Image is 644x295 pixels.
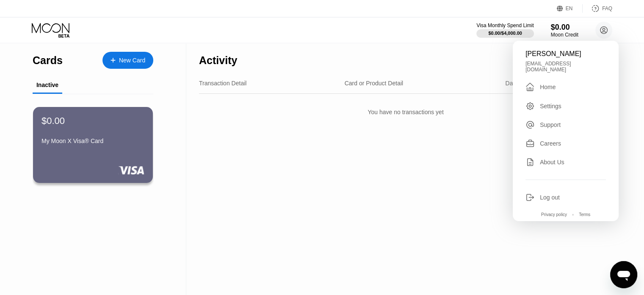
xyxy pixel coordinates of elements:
div: Settings [525,101,606,111]
div: Moon Credit [551,32,578,38]
div: Activity [199,54,237,67]
div: Careers [525,139,606,148]
div: Date & Time [505,80,538,87]
div: Home [525,82,606,92]
div: [PERSON_NAME] [525,50,606,58]
div: $0.00Moon Credit [551,23,578,38]
div: $0.00My Moon X Visa® Card [33,107,153,183]
div: Log out [525,193,606,202]
div: Support [525,120,606,129]
div: Settings [540,103,561,110]
div:  [525,82,535,92]
div: EN [557,4,583,13]
div: Privacy policy [541,212,567,217]
div: Card or Product Detail [345,80,404,87]
div: Home [540,84,556,90]
div: Log out [540,194,560,201]
div: New Card [119,57,145,64]
div: FAQ [583,4,612,13]
div: Careers [540,140,561,147]
div: About Us [540,159,564,166]
div: My Moon X Visa® Card [41,138,144,144]
div: Transaction Detail [199,80,246,87]
div: [EMAIL_ADDRESS][DOMAIN_NAME] [525,61,606,73]
div: Cards [33,54,63,67]
div: FAQ [602,6,612,11]
div: Visa Monthly Spend Limit [476,22,533,28]
div: Inactive [36,81,58,88]
div: Terms [579,212,590,217]
div: $0.00 [41,115,65,126]
div: EN [566,6,573,11]
div: Visa Monthly Spend Limit$0.00/$4,000.00 [476,22,533,38]
div: New Card [102,52,153,69]
div: $0.00 / $4,000.00 [488,31,522,36]
div: About Us [525,157,606,167]
iframe: Button to launch messaging window [610,261,637,288]
div: You have no transactions yet [199,100,612,124]
div: Support [540,121,561,128]
div: $0.00 [551,23,578,32]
